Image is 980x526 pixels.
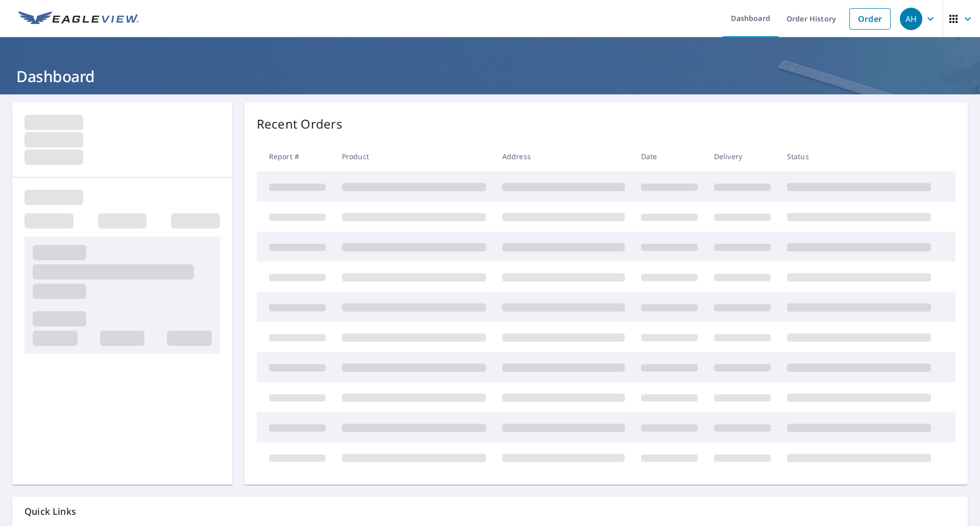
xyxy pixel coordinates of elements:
th: Date [633,141,706,171]
th: Delivery [706,141,779,171]
a: Order [849,8,891,30]
p: Recent Orders [257,115,342,133]
h1: Dashboard [12,66,968,87]
p: Quick Links [24,505,955,518]
th: Status [779,141,939,171]
th: Report # [257,141,334,171]
th: Product [334,141,494,171]
th: Address [494,141,633,171]
img: EV Logo [18,11,139,27]
div: AH [900,8,922,30]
